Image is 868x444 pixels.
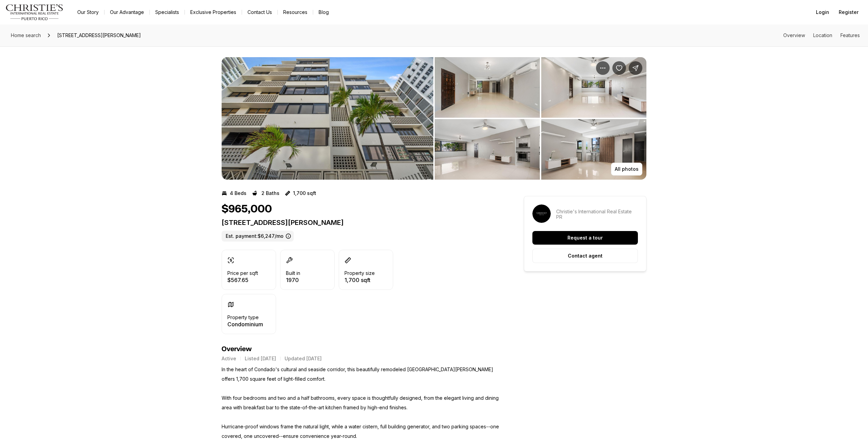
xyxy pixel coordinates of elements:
[222,231,294,242] label: Est. payment: $6,247/mo
[813,32,832,38] a: Skip to: Location
[541,57,646,118] button: View image gallery
[344,270,375,276] p: Property size
[72,7,104,17] a: Our Story
[783,32,805,38] a: Skip to: Overview
[629,61,642,75] button: Share Property: 56 KINGS COURT ST #2A
[615,166,639,172] p: All photos
[242,7,277,17] button: Contact Us
[532,231,638,245] button: Request a tour
[222,203,272,216] h1: $965,000
[612,61,626,75] button: Save Property: 56 KINGS COURT ST #2A
[567,235,603,241] p: Request a tour
[293,191,316,196] p: 1,700 sqft
[230,191,246,196] p: 4 Beds
[596,61,610,75] button: Property options
[54,30,144,41] span: [STREET_ADDRESS][PERSON_NAME]
[227,315,259,320] p: Property type
[839,10,858,15] span: Register
[105,7,149,17] a: Our Advantage
[812,5,833,19] button: Login
[222,356,236,361] p: Active
[816,10,829,15] span: Login
[5,4,64,20] img: logo
[11,32,41,38] span: Home search
[227,277,258,283] p: $567.65
[611,163,642,176] button: All photos
[556,209,638,220] p: Christie's International Real Estate PR
[222,57,433,180] li: 1 of 10
[541,119,646,180] button: View image gallery
[435,57,646,180] li: 2 of 10
[286,270,300,276] p: Built in
[435,57,540,118] button: View image gallery
[222,345,499,353] h4: Overview
[285,356,322,361] p: Updated [DATE]
[227,270,258,276] p: Price per sqft
[245,356,276,361] p: Listed [DATE]
[835,5,863,19] button: Register
[435,119,540,180] button: View image gallery
[222,218,499,227] p: [STREET_ADDRESS][PERSON_NAME]
[227,322,263,327] p: Condominium
[222,57,646,180] div: Listing Photos
[222,57,433,180] button: View image gallery
[185,7,242,17] a: Exclusive Properties
[278,7,313,17] a: Resources
[532,249,638,263] button: Contact agent
[783,33,860,38] nav: Page section menu
[286,277,300,283] p: 1970
[261,191,279,196] p: 2 Baths
[150,7,184,17] a: Specialists
[568,253,602,259] p: Contact agent
[840,32,860,38] a: Skip to: Features
[313,7,334,17] a: Blog
[344,277,375,283] p: 1,700 sqft
[8,30,44,41] a: Home search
